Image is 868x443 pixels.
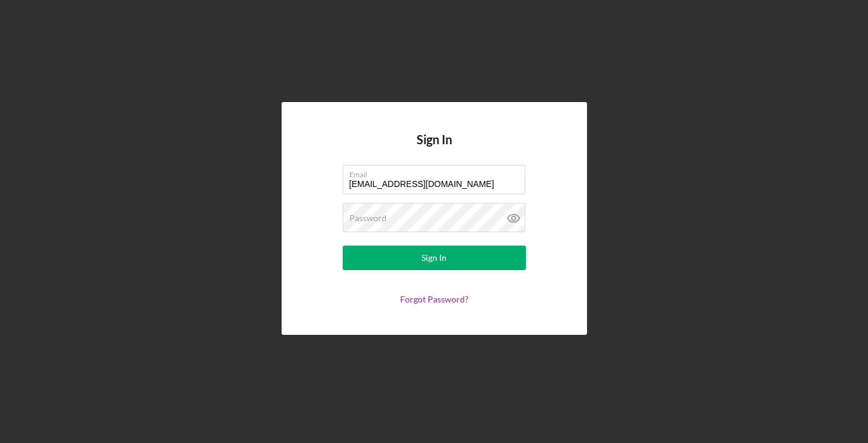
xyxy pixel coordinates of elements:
[417,133,452,165] h4: Sign In
[349,213,387,223] label: Password
[349,166,525,179] label: Email
[421,246,447,270] div: Sign In
[400,294,469,304] a: Forgot Password?
[343,246,526,270] button: Sign In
